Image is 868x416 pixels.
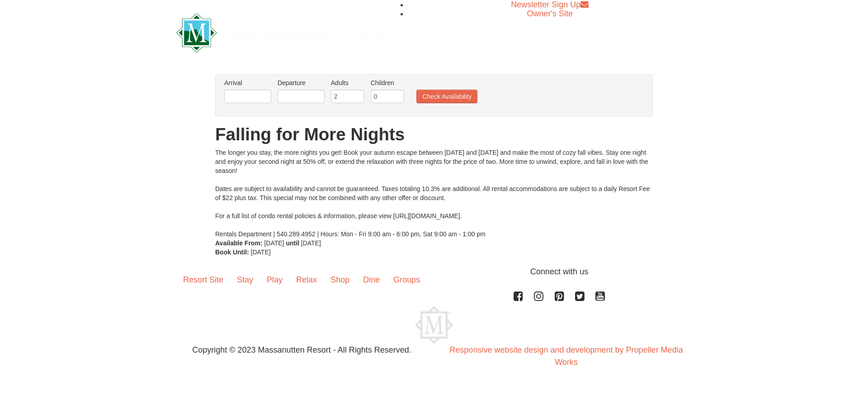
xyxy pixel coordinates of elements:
a: Shop [324,266,356,294]
p: Connect with us [176,266,692,278]
span: [DATE] [251,249,271,256]
strong: Book Until: [215,249,249,256]
a: Stay [230,266,260,294]
span: [DATE] [301,239,321,247]
a: Play [260,266,289,294]
div: The longer you stay, the more nights you get! Book your autumn escape between [DATE] and [DATE] a... [215,148,653,239]
h1: Falling for More Nights [215,125,653,143]
img: Massanutten Resort Logo [176,13,383,53]
a: Resort Site [176,266,230,294]
label: Departure [278,78,325,87]
label: Arrival [224,78,271,87]
img: Massanutten Resort Logo [415,306,453,344]
a: Groups [387,266,427,294]
a: Relax [289,266,324,294]
strong: Available From: [215,239,263,247]
a: Owner's Site [527,9,573,18]
strong: until [286,239,299,247]
label: Adults [331,78,364,87]
p: Copyright © 2023 Massanutten Resort - All Rights Reserved. [170,344,434,356]
label: Children [371,78,404,87]
a: Massanutten Resort [176,21,383,42]
a: Responsive website design and development by Propeller Media Works [449,345,683,367]
span: [DATE] [264,239,284,247]
a: Dine [356,266,387,294]
button: Check Availability [416,90,477,103]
